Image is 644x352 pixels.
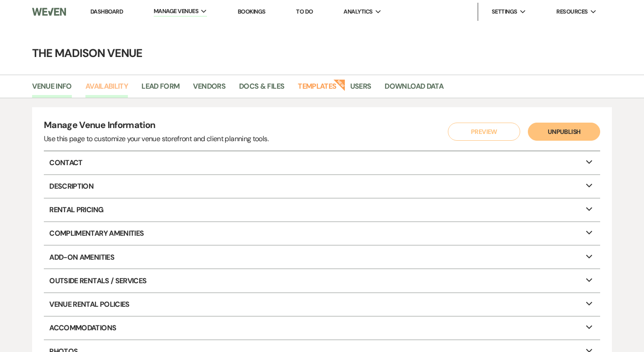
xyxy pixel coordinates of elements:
[296,8,313,15] a: To Do
[44,317,600,339] p: Accommodations
[44,293,600,316] p: Venue Rental Policies
[44,269,600,292] p: Outside Rentals / Services
[44,175,600,198] p: Description
[90,8,123,15] a: Dashboard
[350,81,371,98] a: Users
[193,81,226,98] a: Vendors
[448,123,520,141] button: Preview
[333,78,346,91] strong: New
[343,7,372,16] span: Analytics
[446,123,518,141] a: Preview
[492,7,517,16] span: Settings
[298,81,336,98] a: Templates
[154,7,198,16] span: Manage Venues
[44,199,600,221] p: Rental Pricing
[385,81,443,98] a: Download Data
[44,133,268,144] div: Use this page to customize your venue storefront and client planning tools.
[239,81,284,98] a: Docs & Files
[556,7,588,16] span: Resources
[32,2,66,21] img: Weven Logo
[44,119,268,133] h4: Manage Venue Information
[32,81,72,98] a: Venue Info
[141,81,179,98] a: Lead Form
[238,8,266,15] a: Bookings
[85,81,128,98] a: Availability
[44,246,600,268] p: Add-On Amenities
[44,152,600,174] p: Contact
[44,222,600,245] p: Complimentary Amenities
[528,123,600,141] button: Unpublish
